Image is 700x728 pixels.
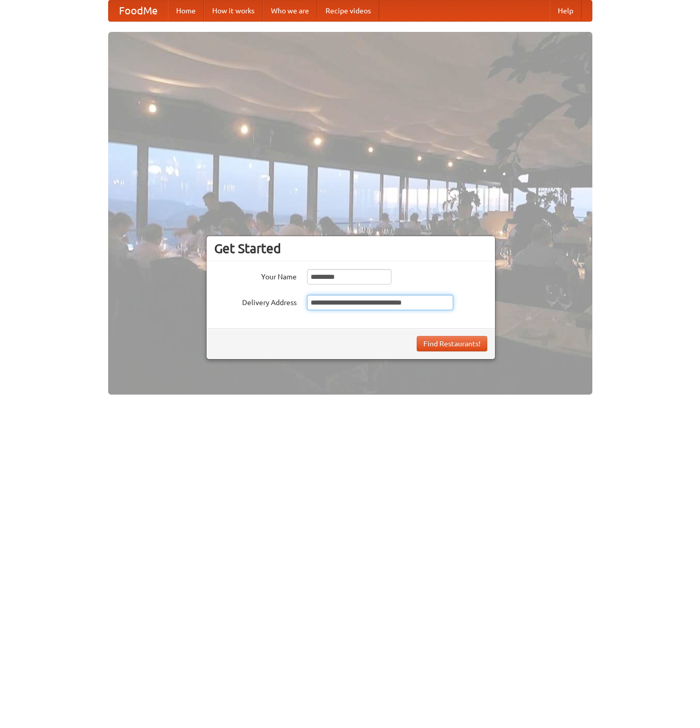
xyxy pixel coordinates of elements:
a: FoodMe [109,1,168,21]
a: Home [168,1,204,21]
a: Recipe videos [317,1,379,21]
label: Delivery Address [214,295,297,308]
label: Your Name [214,269,297,282]
a: Who we are [263,1,317,21]
a: How it works [204,1,263,21]
h3: Get Started [214,241,487,256]
a: Help [550,1,582,21]
button: Find Restaurants! [417,336,487,351]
